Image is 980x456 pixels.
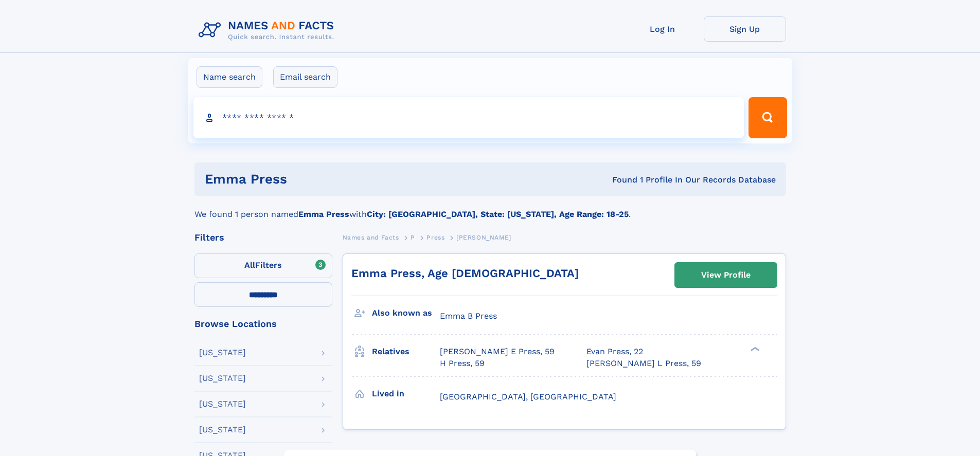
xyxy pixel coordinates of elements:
label: Filters [194,253,332,278]
label: Name search [197,66,262,88]
h3: Relatives [372,343,440,360]
div: Browse Locations [194,319,332,329]
a: Emma Press, Age [DEMOGRAPHIC_DATA] [351,267,579,280]
a: [PERSON_NAME] L Press, 59 [586,358,701,369]
div: Found 1 Profile In Our Records Database [450,174,776,186]
span: [GEOGRAPHIC_DATA], [GEOGRAPHIC_DATA] [440,392,616,402]
div: We found 1 person named with . [194,196,786,221]
a: Press [426,231,444,244]
a: Names and Facts [343,231,399,244]
div: [US_STATE] [199,374,246,382]
b: City: [GEOGRAPHIC_DATA], State: [US_STATE], Age Range: 18-25 [367,209,629,219]
img: Logo Names and Facts [194,16,343,44]
span: [PERSON_NAME] [456,234,511,241]
a: [PERSON_NAME] E Press, 59 [440,346,555,357]
div: ❯ [748,346,760,353]
a: Sign Up [704,16,786,42]
a: H Press, 59 [440,358,485,369]
b: Emma Press [298,209,349,219]
input: search input [193,97,744,138]
div: [US_STATE] [199,400,246,408]
div: [US_STATE] [199,349,246,357]
div: Filters [194,233,332,242]
label: Email search [273,66,337,88]
span: P [411,234,415,241]
h1: Emma Press [205,173,450,186]
a: P [411,231,415,244]
span: Emma B Press [440,311,497,321]
a: View Profile [675,263,777,287]
div: [US_STATE] [199,426,246,434]
button: Search Button [749,97,787,138]
span: All [244,260,255,270]
h3: Also known as [372,304,440,322]
h3: Lived in [372,385,440,403]
a: Evan Press, 22 [586,346,643,357]
span: Press [426,234,444,241]
div: View Profile [701,263,751,287]
a: Log In [621,16,704,42]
